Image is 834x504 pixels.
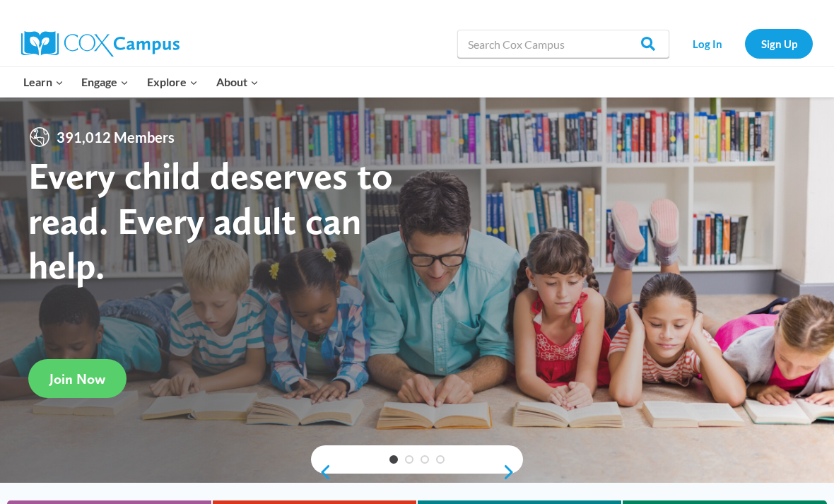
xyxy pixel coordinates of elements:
[51,126,180,148] span: 391,012 Members
[421,455,429,464] a: 3
[745,29,813,58] a: Sign Up
[49,370,105,387] span: Join Now
[389,455,398,464] a: 1
[405,455,413,464] a: 2
[436,455,445,464] a: 4
[21,31,180,57] img: Cox Campus
[676,29,738,58] a: Log In
[14,67,267,97] nav: Primary Navigation
[216,73,259,91] span: About
[28,153,393,288] strong: Every child deserves to read. Every adult can help.
[28,359,127,398] a: Join Now
[147,73,198,91] span: Explore
[457,30,669,58] input: Search Cox Campus
[81,73,129,91] span: Engage
[23,73,64,91] span: Learn
[502,464,523,481] a: next
[676,29,813,58] nav: Secondary Navigation
[311,458,523,486] div: content slider buttons
[311,464,332,481] a: previous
